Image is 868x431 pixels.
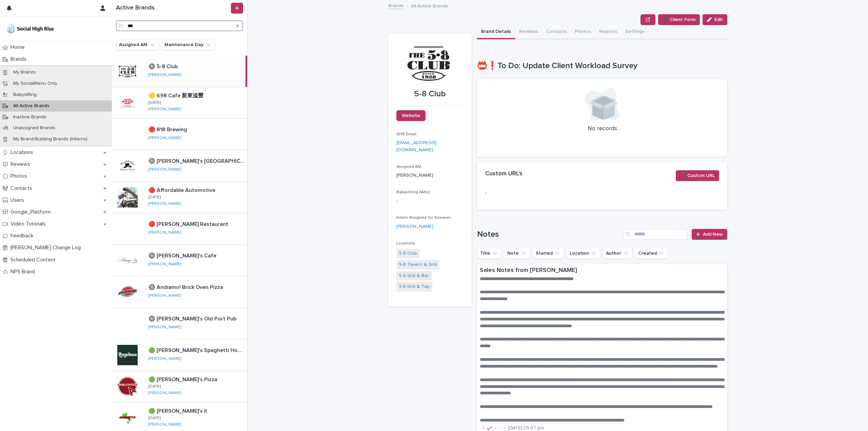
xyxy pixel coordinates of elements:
button: Note [504,248,530,259]
a: 🔘 Andiamo! Brick Oven Pizza🔘 Andiamo! Brick Oven Pizza [PERSON_NAME] [112,276,247,308]
a: [PERSON_NAME] [149,262,181,267]
p: • [482,425,484,431]
p: [DATE] [149,195,161,200]
a: 🟢 [PERSON_NAME]'s Spaghetti House🟢 [PERSON_NAME]'s Spaghetti House [PERSON_NAME] [112,339,247,371]
p: Scheduled Content [8,257,61,263]
a: 🔘 [PERSON_NAME]'s [GEOGRAPHIC_DATA]🔘 [PERSON_NAME]'s [GEOGRAPHIC_DATA] [PERSON_NAME] [112,150,247,182]
a: [PERSON_NAME] [149,167,181,172]
p: [PERSON_NAME] [396,172,463,179]
button: Contacts [542,25,571,39]
p: 🔘 [PERSON_NAME]'s [GEOGRAPHIC_DATA] [149,157,246,164]
p: 🟢 [PERSON_NAME]'s Pizza [149,375,219,383]
p: Locations [8,149,39,156]
p: [DATE] 05:07 pm [508,425,544,431]
img: o5DnuTxEQV6sW9jFYBBf [5,22,55,36]
button: Settings [621,25,648,39]
a: [PERSON_NAME] [149,422,181,427]
button: Reports [595,25,621,39]
p: 🔴 818 Brewing [149,125,189,133]
button: Maintenance Day [161,39,215,50]
button: Starred [533,248,564,259]
p: Babysitting [8,92,42,98]
p: 🔘 [PERSON_NAME]'s Cafe [149,251,218,259]
button: Brand Details [477,25,515,39]
input: Search [623,229,688,240]
p: NPS Brand [8,269,40,275]
a: 5-8 Grill & Bar [399,272,429,279]
p: 🔘 [PERSON_NAME]'s Old Port Pub [149,314,238,322]
p: My Brands [8,70,41,75]
a: 5-8 Grill & Tap [399,283,430,290]
p: 🔘 5-8 Club [149,62,179,70]
a: 🟢 [PERSON_NAME]'s Pizza🟢 [PERSON_NAME]'s Pizza [DATE][PERSON_NAME] [112,371,247,403]
p: Brands [8,56,32,62]
a: [PERSON_NAME] [149,73,181,77]
p: 🟡 698 Cafe 新東溢豐 [149,91,205,99]
a: [EMAIL_ADDRESS][DOMAIN_NAME] [396,140,436,152]
p: [DATE] [149,100,161,105]
p: Home [8,44,30,51]
p: All Active Brands [411,2,448,9]
button: Location [567,248,600,259]
a: 🔘 5-8 Club🔘 5-8 Club [PERSON_NAME] [112,56,247,87]
a: 5-8 Tavern & Grill [399,261,437,268]
a: 🔴 [PERSON_NAME] Restaurant🔴 [PERSON_NAME] Restaurant [PERSON_NAME] [112,213,247,245]
p: [DATE] [149,416,161,420]
h1: Active Brands [116,4,230,12]
button: Edit [703,14,727,25]
p: All Active Brands [8,103,55,109]
a: [PERSON_NAME] [149,356,181,361]
button: Created [635,248,668,259]
p: • [495,425,497,431]
button: ➕ Custom URL [676,170,719,181]
p: Feedback [8,233,39,239]
a: [PERSON_NAME] [149,136,181,140]
p: 5-8 Club [396,89,463,99]
p: My SocialMenu Only [8,81,63,86]
a: 🔘 [PERSON_NAME]'s Old Port Pub🔘 [PERSON_NAME]'s Old Port Pub [PERSON_NAME] [112,308,247,339]
p: Photos [8,173,33,179]
h1: 📛❗To Do: Update Client Workload Survey [477,61,727,71]
span: ➕ Client Form [663,16,695,23]
span: Add New [703,232,723,237]
a: Add New [692,229,727,240]
span: SHR Email [396,132,416,136]
button: Photos [571,25,595,39]
p: Users [8,197,29,203]
p: [DATE] [149,384,161,389]
a: [PERSON_NAME] [149,391,181,395]
p: Video Tutorials [8,221,51,227]
p: Unassigned Brands [8,125,61,131]
p: 🔴 Affordable Automotive [149,186,217,194]
h1: Notes [477,230,620,239]
a: 🔘 [PERSON_NAME]'s Cafe🔘 [PERSON_NAME]'s Cafe [PERSON_NAME] [112,245,247,276]
p: Google_Platform [8,209,56,215]
button: Title [477,248,501,259]
a: 🟡 698 Cafe 新東溢豐🟡 698 Cafe 新東溢豐 [DATE][PERSON_NAME] [112,87,247,119]
a: 🔴 Affordable Automotive🔴 Affordable Automotive [DATE][PERSON_NAME] [112,182,247,213]
button: Assigned AM [116,39,159,50]
a: [PERSON_NAME] [396,223,433,230]
p: Reviews [8,161,36,168]
p: - [396,198,463,205]
a: [PERSON_NAME] [149,325,181,330]
span: Intern Assigned for Reviews [396,216,451,220]
p: - [485,189,558,196]
span: Assigned AM [396,165,421,169]
a: Website [396,110,426,121]
button: ➕ Client Form [658,14,700,25]
span: Website [402,113,420,118]
input: Search [116,20,243,31]
span: Babysitting AM(s) [396,190,430,194]
a: [PERSON_NAME] [149,201,181,206]
p: 🟢 [PERSON_NAME]'s Spaghetti House [149,346,246,354]
a: 5-8 Club [399,250,417,257]
p: [PERSON_NAME] Change Log [8,244,86,251]
p: My Brand-Building Brands (Interns) [8,136,93,142]
p: 🔘 Andiamo! Brick Oven Pizza [149,283,224,291]
h2: Custom URL's [485,170,522,178]
span: Edit [714,17,723,22]
p: No records [485,125,719,133]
